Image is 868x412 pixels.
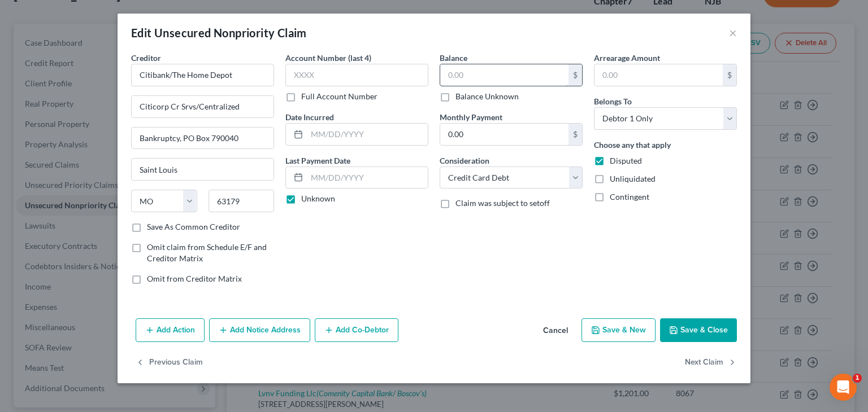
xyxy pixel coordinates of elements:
[440,155,489,166] label: Consideration
[440,52,467,64] label: Balance
[131,64,274,86] input: Search creditor by name...
[568,64,582,86] div: $
[440,124,568,145] input: 0.00
[610,192,649,201] span: Contingent
[455,198,550,208] span: Claim was subject to setoff
[853,374,862,383] span: 1
[534,319,577,342] button: Cancel
[660,318,737,342] button: Save & Close
[594,139,671,151] label: Choose any that apply
[147,274,242,283] span: Omit from Creditor Matrix
[285,64,428,86] input: XXXX
[301,91,377,102] label: Full Account Number
[723,64,736,86] div: $
[315,318,398,342] button: Add Co-Debtor
[307,124,428,145] input: MM/DD/YYYY
[594,64,723,86] input: 0.00
[455,91,519,102] label: Balance Unknown
[440,64,568,86] input: 0.00
[136,351,203,375] button: Previous Claim
[610,156,642,165] span: Disputed
[581,318,656,342] button: Save & New
[147,221,240,233] label: Save As Common Creditor
[285,155,350,166] label: Last Payment Date
[285,52,371,64] label: Account Number (last 4)
[610,174,656,183] span: Unliquidated
[830,374,857,401] iframe: Intercom live chat
[132,159,274,180] input: Enter city...
[131,53,161,63] span: Creditor
[285,111,334,123] label: Date Incurred
[209,190,275,212] input: Enter zip...
[594,52,660,64] label: Arrearage Amount
[594,97,632,106] span: Belongs To
[209,318,310,342] button: Add Notice Address
[729,26,737,40] button: ×
[131,25,307,41] div: Edit Unsecured Nonpriority Claim
[132,128,274,149] input: Apt, Suite, etc...
[440,111,502,123] label: Monthly Payment
[136,318,205,342] button: Add Action
[307,167,428,189] input: MM/DD/YYYY
[132,96,274,117] input: Enter address...
[568,124,582,145] div: $
[301,193,335,204] label: Unknown
[685,351,737,375] button: Next Claim
[147,242,267,263] span: Omit claim from Schedule E/F and Creditor Matrix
